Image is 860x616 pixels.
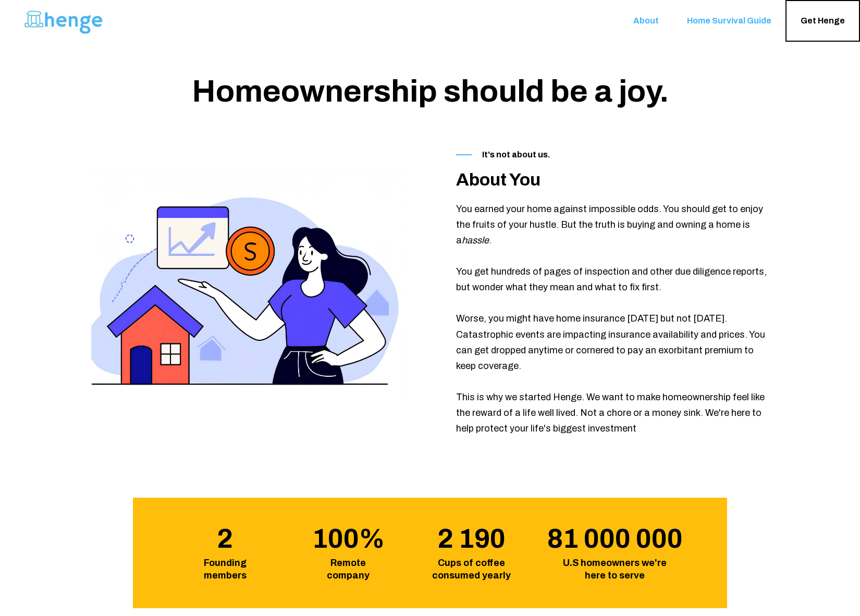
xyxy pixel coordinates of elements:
h2: About You [456,168,769,192]
img: Henge-Full-Logo-Blue [23,4,104,38]
p: It's not about us. [456,146,769,164]
span: Get Henge [801,16,845,26]
em: hassle [462,235,489,245]
p: Founding members [185,557,265,582]
span: Home Survival Guide [687,16,771,26]
span: % [359,524,385,555]
span: 100 [312,524,359,555]
span: 2 190 [437,524,506,555]
p: Remote company [308,557,388,582]
p: Cups of coffee consumed yearly [432,557,512,582]
span: 2 [217,524,233,555]
span: 81 000 000 [547,524,683,555]
h1: Homeownership should be a joy. [55,73,805,109]
p: You earned your home against impossible odds. You should get to enjoy the fruits of your hustle. ... [456,201,769,436]
img: Henge-Savvy-Homeowner [91,169,404,413]
span: About [633,16,659,26]
p: U.S homeowners we're here to serve [555,557,675,582]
